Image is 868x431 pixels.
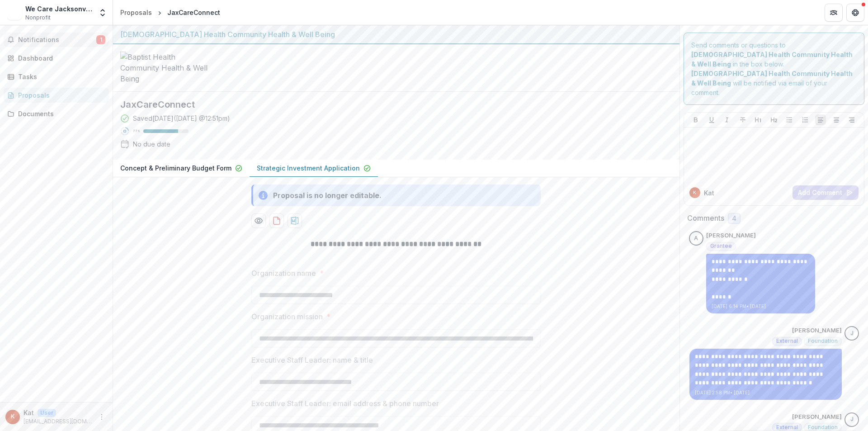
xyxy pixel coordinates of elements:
p: 77 % [133,128,140,134]
button: Ordered List [800,114,811,125]
p: Organization name [251,268,316,279]
p: Kat [24,408,34,417]
div: Dashboard [18,53,102,63]
p: Concept & Preliminary Budget Form [120,163,231,173]
p: Executive Staff Leader: name & title [251,355,373,365]
div: Documents [18,109,102,118]
button: download-proposal [288,213,302,228]
p: [DATE] 6:14 PM • [DATE] [712,303,810,310]
nav: breadcrumb [117,6,224,19]
button: Heading 2 [769,114,779,125]
button: Get Help [846,4,864,22]
div: Tasks [18,72,102,81]
p: [PERSON_NAME] [792,326,842,335]
div: No due date [133,139,170,149]
button: Align Right [846,114,857,125]
img: We Care Jacksonville, Inc. [7,5,22,20]
button: Strike [737,114,748,125]
button: Heading 1 [753,114,764,125]
h2: Comments [687,214,724,223]
span: 1 [96,35,105,44]
a: Documents [4,106,109,121]
div: Jennifer [850,331,854,336]
button: Italicize [722,114,732,125]
button: Bold [690,114,701,125]
span: Notifications [18,36,96,44]
button: Align Center [831,114,842,125]
strong: [DEMOGRAPHIC_DATA] Health Community Health & Well Being [691,70,853,87]
div: We Care Jacksonville, Inc. [25,4,93,14]
button: Add Comment [793,185,859,200]
p: Organization mission [251,311,323,322]
a: Tasks [4,69,109,84]
button: Align Left [815,114,826,125]
button: Underline [706,114,717,125]
div: JaxCareConnect [167,8,220,17]
a: Dashboard [4,51,109,66]
div: [DEMOGRAPHIC_DATA] Health Community Health & Well Being [120,29,672,40]
p: Kat [704,188,714,198]
button: Open entity switcher [96,4,109,22]
strong: [DEMOGRAPHIC_DATA] Health Community Health & Well Being [691,51,853,68]
div: Proposals [18,90,102,100]
img: Baptist Health Community Health & Well Being [120,52,211,84]
button: Bullet List [784,114,795,125]
div: Kat [693,190,696,195]
div: Jennifer [850,417,854,422]
div: Angela [694,236,698,242]
span: External [776,424,798,431]
a: Proposals [117,6,156,19]
h2: JaxCareConnect [120,99,658,110]
p: [DATE] 2:58 PM • [DATE] [695,389,836,396]
span: Nonprofit [25,14,51,22]
span: Foundation [808,424,838,431]
div: Kat [11,414,14,420]
p: Strategic Investment Application [257,163,360,173]
p: User [38,409,56,417]
span: Foundation [808,338,838,344]
button: Partners [825,4,843,22]
div: Saved [DATE] ( [DATE] @ 12:51pm ) [133,114,230,123]
button: Preview ac936b63-f8a5-4698-863e-2819c85c403f-1.pdf [251,213,266,228]
p: [PERSON_NAME] [706,231,756,240]
div: Proposals [120,8,152,17]
a: Proposals [4,88,109,103]
div: Send comments or questions to in the box below. will be notified via email of your comment. [684,33,865,105]
p: [EMAIL_ADDRESS][DOMAIN_NAME] [24,417,93,426]
button: download-proposal [269,213,284,228]
span: External [776,338,798,344]
span: Grantee [710,243,732,249]
p: Executive Staff Leader: email address & phone number [251,398,439,409]
button: More [96,412,107,422]
span: 4 [732,215,736,223]
div: Proposal is no longer editable. [273,190,382,201]
p: [PERSON_NAME] [792,412,842,422]
button: Notifications1 [4,33,109,47]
